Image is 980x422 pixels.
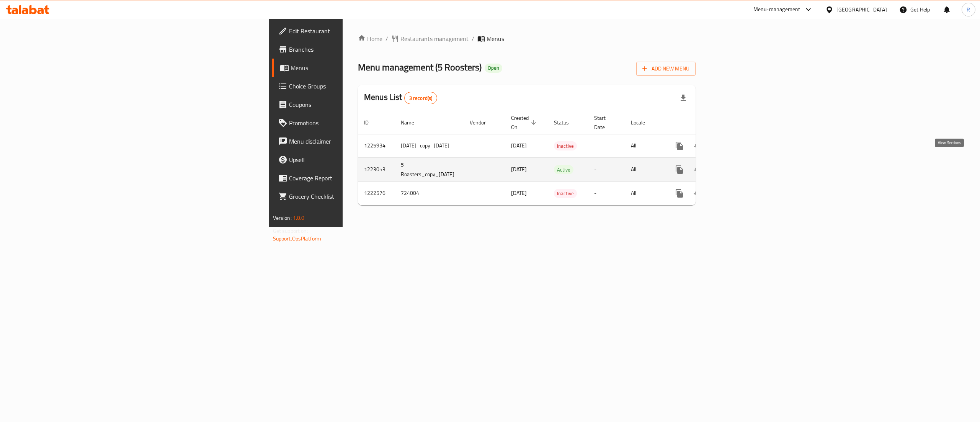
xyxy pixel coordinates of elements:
td: All [625,134,664,157]
span: Coverage Report [289,173,427,183]
span: Menu disclaimer [289,137,427,146]
h2: Menus List [364,92,437,104]
span: Start Date [594,113,616,132]
span: Promotions [289,118,427,128]
button: more [670,137,689,155]
a: Coupons [272,95,433,114]
span: Add New Menu [642,64,689,74]
div: [GEOGRAPHIC_DATA] [836,5,887,14]
div: Inactive [554,141,577,150]
a: Choice Groups [272,77,433,95]
span: Get support on: [273,226,308,236]
span: Name [401,118,424,127]
button: Change Status [689,137,707,155]
span: 1.0.0 [293,213,305,223]
li: / [472,34,474,43]
button: more [670,184,689,203]
nav: breadcrumb [358,34,696,43]
span: Open [485,65,502,71]
span: Branches [289,45,427,54]
a: Upsell [272,150,433,169]
a: Coverage Report [272,169,433,187]
span: R [967,5,970,14]
span: Locale [631,118,655,127]
span: Created On [511,113,539,132]
a: Support.OpsPlatform [273,234,322,244]
a: Branches [272,40,433,59]
td: All [625,157,664,182]
a: Promotions [272,114,433,132]
span: Upsell [289,155,427,164]
span: Menus [291,63,427,72]
button: Add New Menu [636,62,696,76]
span: Restaurants management [400,34,469,43]
button: Change Status [689,184,707,203]
div: Inactive [554,189,577,198]
td: - [588,182,625,205]
a: Menus [272,59,433,77]
button: Change Status [689,160,707,179]
span: Inactive [554,142,577,150]
div: Total records count [404,92,438,104]
span: [DATE] [511,141,527,150]
span: Grocery Checklist [289,192,427,201]
span: Edit Restaurant [289,26,427,36]
span: ID [364,118,379,127]
button: more [670,160,689,179]
a: Grocery Checklist [272,187,433,206]
span: 3 record(s) [405,95,437,102]
th: Actions [664,111,750,134]
a: Menu disclaimer [272,132,433,150]
span: Vendor [470,118,496,127]
span: Coupons [289,100,427,109]
span: [DATE] [511,188,527,198]
div: Menu-management [753,5,800,14]
span: Menus [487,34,504,43]
td: - [588,134,625,157]
span: Status [554,118,579,127]
span: Inactive [554,189,577,198]
span: [DATE] [511,164,527,174]
span: Active [554,165,573,174]
span: Version: [273,213,292,223]
div: Open [485,64,502,73]
a: Edit Restaurant [272,22,433,40]
div: Export file [674,89,693,107]
td: All [625,182,664,205]
span: Choice Groups [289,82,427,91]
td: - [588,157,625,182]
table: enhanced table [358,111,750,205]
